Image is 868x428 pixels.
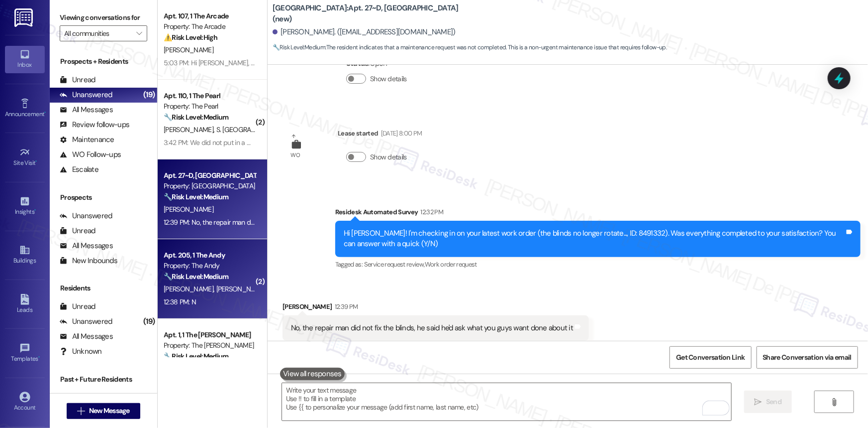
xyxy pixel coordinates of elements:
div: Tagged as: [335,257,861,272]
div: WO [291,150,300,160]
span: Get Conversation Link [676,352,745,363]
div: Unanswered [60,90,112,100]
div: Property: The Pearl [164,101,256,112]
button: Send [744,391,792,413]
input: All communities [64,25,131,41]
div: Unread [60,301,96,312]
div: All Messages [60,331,113,342]
label: Viewing conversations for [60,10,147,25]
a: Leads [5,291,45,318]
div: Past + Future Residents [50,374,157,385]
div: Property: [GEOGRAPHIC_DATA] [164,181,256,191]
strong: 🔧 Risk Level: Medium [164,113,228,122]
a: Site Visit • [5,144,45,171]
label: Show details [370,152,407,162]
b: Status [346,58,369,68]
div: 12:38 PM: N [164,297,196,306]
div: Review follow-ups [60,120,129,130]
span: Share Conversation via email [763,352,852,363]
span: • [44,109,46,116]
div: 3:42 PM: We did not put in a work order.We are fine [164,138,311,147]
div: Property: The [PERSON_NAME] [164,340,256,351]
a: Inbox [5,46,45,73]
button: New Message [67,403,140,419]
strong: 🔧 Risk Level: Medium [164,352,228,361]
i:  [831,398,838,406]
span: Send [766,397,781,407]
span: [PERSON_NAME] [164,285,216,293]
div: (19) [141,87,157,103]
div: [PERSON_NAME]. ([EMAIL_ADDRESS][DOMAIN_NAME]) [273,27,456,37]
label: Show details [370,74,407,84]
div: 12:39 PM [332,301,358,312]
div: All Messages [60,241,113,251]
div: Apt. 107, 1 The Arcade [164,11,256,21]
span: • [34,207,36,214]
span: [PERSON_NAME] [164,125,216,134]
strong: 🔧 Risk Level: Medium [164,192,228,201]
span: Work order request [425,260,477,269]
span: • [38,354,40,361]
div: Apt. 205, 1 The Andy [164,250,256,261]
div: Apt. 110, 1 The Pearl [164,91,256,101]
div: Residents [50,283,157,293]
div: Residesk Automated Survey [335,207,861,221]
i:  [77,407,85,415]
span: • [36,158,37,165]
div: Lease started [338,128,422,142]
span: Service request review , [364,260,425,269]
div: New Inbounds [60,256,117,266]
div: Unanswered [60,211,112,221]
i:  [136,29,142,37]
span: [PERSON_NAME] [216,285,266,293]
div: 5:03 PM: Hi [PERSON_NAME], I don't recall placing that work order; I also fully vacated that apar... [164,58,539,67]
div: 12:39 PM: No, the repair man did not fix the blinds, he said he'd ask what you guys want done abo... [164,218,454,227]
div: Property: The Andy [164,261,256,271]
div: Apt. 1, 1 The [PERSON_NAME] [164,330,256,340]
div: Past Residents [60,392,120,403]
i:  [755,398,762,406]
div: Escalate [60,164,98,175]
div: Unread [60,226,96,236]
strong: ⚠️ Risk Level: High [164,33,217,42]
strong: 🔧 Risk Level: Medium [164,272,228,281]
span: [PERSON_NAME] [164,205,213,214]
div: Apt. 27~D, [GEOGRAPHIC_DATA] (new) [164,170,256,181]
div: WO Follow-ups [60,149,121,160]
span: [PERSON_NAME] [164,45,213,54]
div: Unread [60,75,96,85]
div: Prospects [50,192,157,203]
a: Account [5,389,45,416]
span: S. [GEOGRAPHIC_DATA] [216,125,286,134]
a: Templates • [5,340,45,367]
div: Hi [PERSON_NAME]! I'm checking in on your latest work order (the blinds no longer rotate..., ID: ... [344,228,845,250]
div: 12:32 PM [418,207,444,217]
img: ResiDesk Logo [14,8,35,27]
div: Unanswered [60,316,112,327]
span: : The resident indicates that a maintenance request was not completed. This is a non-urgent maint... [273,42,667,53]
div: Unknown [60,346,102,357]
strong: 🔧 Risk Level: Medium [273,43,325,51]
button: Get Conversation Link [670,346,751,369]
a: Buildings [5,242,45,269]
div: Property: The Arcade [164,21,256,32]
div: [PERSON_NAME] [283,301,589,315]
div: All Messages [60,105,113,115]
a: Insights • [5,193,45,220]
div: No, the repair man did not fix the blinds, he said he'd ask what you guys want done about it [291,323,573,333]
span: New Message [89,406,130,416]
textarea: To enrich screen reader interactions, please activate Accessibility in Grammarly extension settings [282,383,731,421]
div: Maintenance [60,135,114,145]
b: [GEOGRAPHIC_DATA]: Apt. 27~D, [GEOGRAPHIC_DATA] (new) [273,3,472,24]
div: Prospects + Residents [50,56,157,67]
div: [DATE] 8:00 PM [379,128,422,139]
div: (19) [141,314,157,329]
button: Share Conversation via email [757,346,858,369]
